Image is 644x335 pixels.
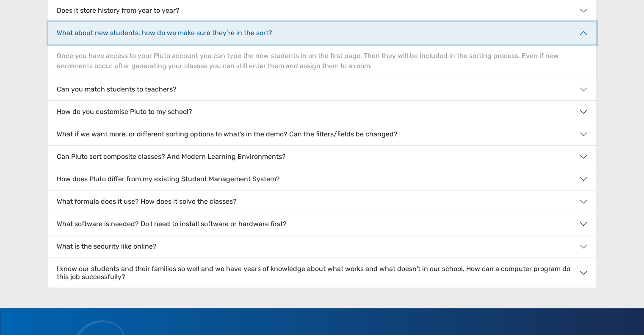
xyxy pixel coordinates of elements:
button: What about new students, how do we make sure they’re in the sort? [48,22,596,44]
div: Once you have access to your Pluto account you can type the new students in on the first page. Th... [48,44,596,78]
button: What formula does it use? How does it solve the classes? [48,191,596,213]
button: How does Pluto differ from my existing Student Management System? [48,168,596,190]
button: Can Pluto sort composite classes? And Modern Learning Environments? [48,146,596,168]
button: I know our students and their families so well and we have years of knowledge about what works an... [48,258,596,288]
button: Can you match students to teachers? [48,78,596,100]
button: How do you customise Pluto to my school? [48,101,596,123]
button: What software is needed? Do I need to install software or hardware first? [48,213,596,235]
button: What is the security like online? [48,235,596,257]
button: What if we want more, or different sorting options to what's in the demo? Can the filters/fields ... [48,123,596,145]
